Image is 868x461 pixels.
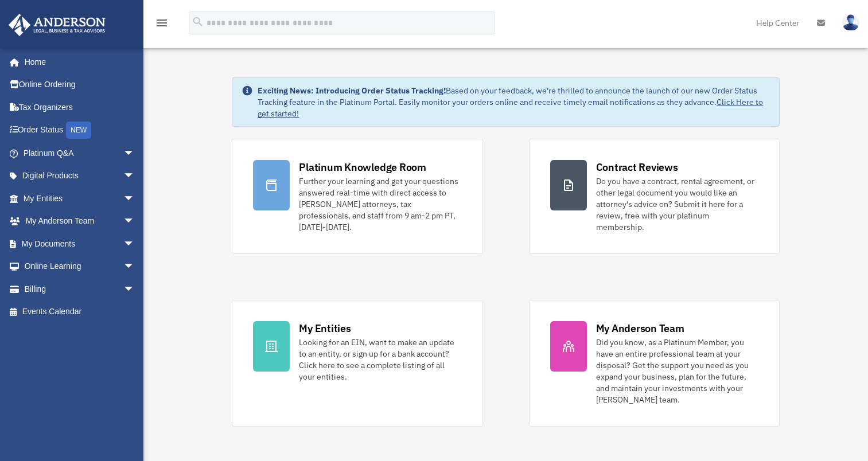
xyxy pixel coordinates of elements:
[258,85,446,96] strong: Exciting News: Introducing Order Status Tracking!
[8,50,146,73] a: Home
[8,300,152,323] a: Events Calendar
[529,139,780,254] a: Contract Reviews Do you have a contract, rental agreement, or other legal document you would like...
[596,160,678,174] div: Contract Reviews
[232,139,482,254] a: Platinum Knowledge Room Further your learning and get your questions answered real-time with dire...
[5,14,109,36] img: Anderson Advisors Platinum Portal
[8,278,152,300] a: Billingarrow_drop_down
[596,337,758,405] div: Did you know, as a Platinum Member, you have an entire professional team at your disposal? Get th...
[8,73,152,96] a: Online Ordering
[596,175,758,233] div: Do you have a contract, rental agreement, or other legal document you would like an attorney's ad...
[232,300,482,427] a: My Entities Looking for an EIN, want to make an update to an entity, or sign up for a bank accoun...
[842,14,859,31] img: User Pic
[596,321,684,335] div: My Anderson Team
[529,300,780,427] a: My Anderson Team Did you know, as a Platinum Member, you have an entire professional team at your...
[299,337,461,382] div: Looking for an EIN, want to make an update to an entity, or sign up for a bank account? Click her...
[258,85,769,119] div: Based on your feedback, we're thrilled to announce the launch of our new Order Status Tracking fe...
[8,232,152,255] a: My Documentsarrow_drop_down
[8,187,152,210] a: My Entitiesarrow_drop_down
[8,119,152,142] a: Order StatusNEW
[123,232,146,256] span: arrow_drop_down
[123,210,146,233] span: arrow_drop_down
[192,15,204,28] i: search
[8,142,152,165] a: Platinum Q&Aarrow_drop_down
[155,16,169,30] i: menu
[8,165,152,187] a: Digital Productsarrow_drop_down
[155,20,169,30] a: menu
[123,165,146,188] span: arrow_drop_down
[123,255,146,279] span: arrow_drop_down
[8,255,152,278] a: Online Learningarrow_drop_down
[123,142,146,165] span: arrow_drop_down
[66,122,91,139] div: NEW
[299,321,351,335] div: My Entities
[8,96,152,119] a: Tax Organizers
[258,97,763,119] a: Click Here to get started!
[299,160,426,174] div: Platinum Knowledge Room
[123,187,146,210] span: arrow_drop_down
[299,175,461,233] div: Further your learning and get your questions answered real-time with direct access to [PERSON_NAM...
[123,278,146,301] span: arrow_drop_down
[8,210,152,233] a: My Anderson Teamarrow_drop_down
